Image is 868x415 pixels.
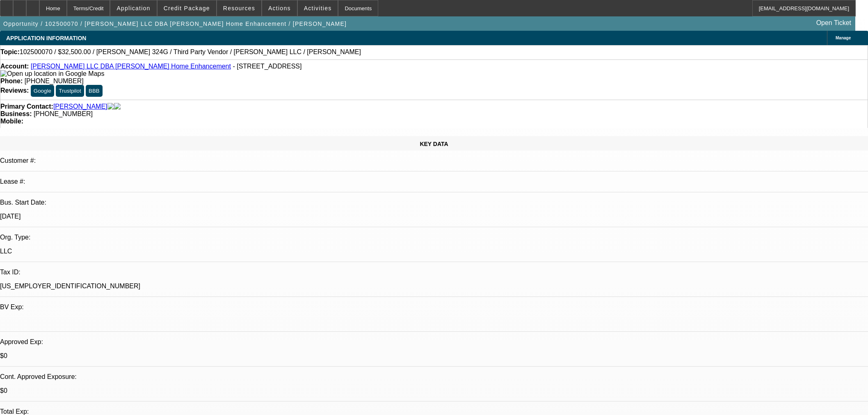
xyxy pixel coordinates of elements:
strong: Account: [0,63,29,70]
span: Resources [223,5,255,11]
button: Actions [262,0,297,16]
button: Activities [298,0,338,16]
img: linkedin-icon.png [114,103,121,110]
strong: Business: [0,110,32,117]
strong: Phone: [0,78,23,84]
a: View Google Maps [0,70,104,77]
strong: Reviews: [0,87,29,94]
span: 102500070 / $32,500.00 / [PERSON_NAME] 324G / Third Party Vendor / [PERSON_NAME] LLC / [PERSON_NAME] [20,48,361,56]
strong: Mobile: [0,118,23,125]
a: [PERSON_NAME] LLC DBA [PERSON_NAME] Home Enhancement [31,63,231,70]
span: Manage [836,36,851,40]
button: Google [31,85,54,97]
span: - [STREET_ADDRESS] [233,63,302,70]
strong: Topic: [0,48,20,56]
button: Trustpilot [56,85,84,97]
a: [PERSON_NAME] [53,103,107,110]
img: facebook-icon.png [107,103,114,110]
strong: Primary Contact: [0,103,53,110]
button: Resources [217,0,261,16]
span: Actions [268,5,291,11]
span: APPLICATION INFORMATION [6,35,86,41]
a: Open Ticket [813,16,854,30]
span: Activities [304,5,332,11]
span: [PHONE_NUMBER] [34,110,93,117]
button: Credit Package [158,0,216,16]
span: [PHONE_NUMBER] [25,78,84,84]
span: KEY DATA [420,141,448,147]
span: Application [116,5,150,11]
button: Application [110,0,156,16]
button: BBB [86,85,103,97]
span: Credit Package [164,5,210,11]
img: Open up location in Google Maps [0,70,104,78]
span: Opportunity / 102500070 / [PERSON_NAME] LLC DBA [PERSON_NAME] Home Enhancement / [PERSON_NAME] [3,21,347,27]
